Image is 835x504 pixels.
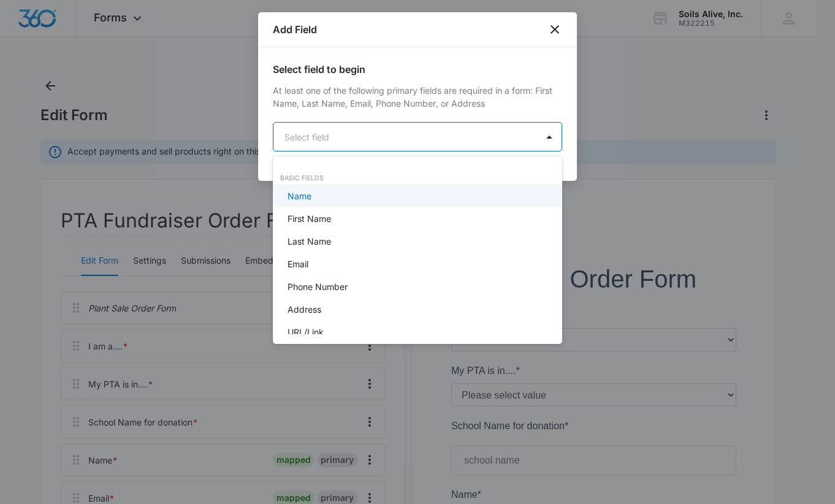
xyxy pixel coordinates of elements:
label: A deposit of $100 is required to place my order. [12,449,217,464]
p: First Name [288,212,331,225]
div: Basic Fields [273,174,562,183]
p: Address [288,303,321,316]
p: Name [288,189,311,202]
label: I will attend (or send a friend) to pick up my plants (save $25 on a delivery fee). [12,414,285,444]
p: Email [288,258,308,270]
p: URL/Link [288,326,324,338]
label: Deposits are refunded in full, if Soils Alive does not reach a minimum of 40 orders, 2 weeks prio... [12,468,285,498]
p: Last Name [288,235,331,248]
label: My tray of 20 plants will have 10 types of plants (2 each) or 20 types (1 each), based on availab... [12,380,285,410]
p: Phone Number [288,280,348,293]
